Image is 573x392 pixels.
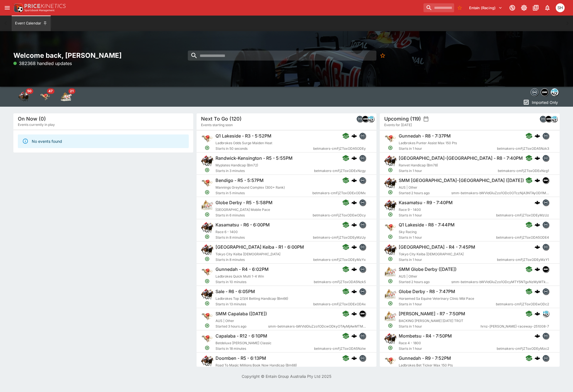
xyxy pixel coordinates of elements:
[351,178,357,183] div: cerberus
[545,116,552,122] img: samemeetingmulti.png
[542,244,549,250] div: betmakers
[543,266,549,272] img: samemeetingmulti.png
[68,88,75,94] span: 21
[357,116,363,122] img: betmakers.png
[216,296,288,301] span: Ladbrokes Top 2/3/4 Betting Handicap (Bm66)
[216,163,258,167] span: Myplates Handicap (Bm72)
[399,208,421,212] span: Race 9 - 1400
[384,116,421,122] h5: Upcoming (119)
[359,221,366,228] div: betmakers
[201,155,213,167] img: horse_racing.png
[399,230,417,234] span: Sky Racing
[535,355,540,361] img: logo-cerberus.svg
[451,279,549,285] span: smm-betmakers-bWVldGluZzo1ODcyMTY5NTgxNzMyMTkzOTY
[205,190,210,195] svg: Open
[351,155,357,161] img: logo-cerberus.svg
[359,155,366,161] div: betmakers
[554,2,566,14] button: Scott Hunt
[535,289,540,294] div: cerberus
[362,116,368,122] img: samemeetingmulti.png
[399,301,496,307] span: Starts in 1 hour
[543,155,549,161] img: betmakers.png
[388,145,393,150] svg: Open
[216,141,272,145] span: Ladbrokes Odds Surge Maiden Heat
[384,310,396,323] img: harness_racing.png
[359,311,366,317] img: samemeetingmulti.png
[542,333,549,339] div: betmakers
[541,88,548,96] div: samemeetingmulti
[466,3,506,12] button: Select Tenant
[351,311,357,316] img: logo-cerberus.svg
[551,88,559,96] div: hrnz
[399,252,464,256] span: Tokyo City Keiba [DEMOGRAPHIC_DATA]
[384,155,396,167] img: horse_racing.png
[497,346,549,351] span: betmakers-cmFjZToxODEyMzc2
[359,333,366,339] div: betmakers
[481,324,549,329] span: hrnz-addington-raceway-251008-7
[423,3,454,12] input: search
[359,310,366,317] div: samemeetingmulti
[542,155,549,161] div: betmakers
[451,190,549,196] span: smm-betmakers-bWVldGluZzo1ODc0OTczNjA3NTAyODI1Mzg
[216,222,270,228] h6: Kasamatsu - R6 - 6:00PM
[314,279,366,285] span: betmakers-cmFjZToxODA5Nzk5
[205,234,210,239] svg: Open
[351,355,357,361] img: logo-cerberus.svg
[535,133,540,139] div: cerberus
[496,301,549,307] span: betmakers-cmFjZToxODEwODc2
[388,279,393,284] svg: Open
[216,274,264,278] span: Ladbrokes Quick Multi 1-4 Win
[535,289,540,294] img: logo-cerberus.svg
[12,2,23,13] img: PriceKinetics Logo
[399,235,496,240] span: Starts in 1 hour
[535,155,540,161] div: cerberus
[2,3,12,13] button: open drawer
[531,88,538,96] div: betmakers
[362,116,369,122] div: samemeetingmulti
[216,289,255,294] h6: Sale - R6 - 6:05PM
[40,91,51,102] div: Greyhound Racing
[535,266,540,272] div: cerberus
[535,133,540,139] img: logo-cerberus.svg
[201,310,213,323] img: greyhound_racing.png
[399,190,451,196] span: Started 2 hours ago
[351,311,357,316] div: cerberus
[388,168,393,173] svg: Open
[535,222,540,228] div: cerberus
[543,355,549,361] img: betmakers.png
[399,324,481,329] span: Starts in 1 hour
[205,345,210,350] svg: Open
[351,244,357,250] div: cerberus
[201,221,213,234] img: horse_racing.png
[543,199,549,206] img: betmakers.png
[359,288,366,295] div: betmakers
[399,279,451,285] span: Started 2 hours ago
[13,51,193,60] h2: Welcome back, [PERSON_NAME]
[201,355,213,367] img: horse_racing.png
[540,116,546,122] img: betmakers.png
[543,244,549,250] img: betmakers.png
[384,288,396,300] img: harness_racing.png
[535,311,540,316] img: logo-cerberus.svg
[18,116,46,122] h5: On Now (0)
[313,146,366,151] span: betmakers-cmFjZToxODA5ODEy
[216,155,293,161] h6: Randwick-Kensington - R5 - 5:55PM
[216,346,314,351] span: Starts in 18 minutes
[216,213,313,218] span: Starts in 6 minutes
[201,266,213,278] img: greyhound_racing.png
[551,116,557,122] img: hrnz.png
[351,155,357,161] div: cerberus
[496,213,549,218] span: betmakers-cmFjZToxODEyMzUz
[543,222,549,228] img: betmakers.png
[216,178,264,183] h6: Bendigo - R5 - 5:57PM
[205,301,210,306] svg: Open
[216,363,297,367] span: Road To Magic Millions Book Now Handicap (Bm68)
[388,323,393,328] svg: Open
[359,133,366,139] div: betmakers
[399,266,457,272] h6: SMM Globe Derby ([DATE])
[543,133,549,139] img: betmakers.png
[314,168,366,174] span: betmakers-cmFjZToxODExNzgy
[388,301,393,306] svg: Open
[399,346,497,351] span: Starts in 1 hour
[359,288,366,294] img: betmakers.png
